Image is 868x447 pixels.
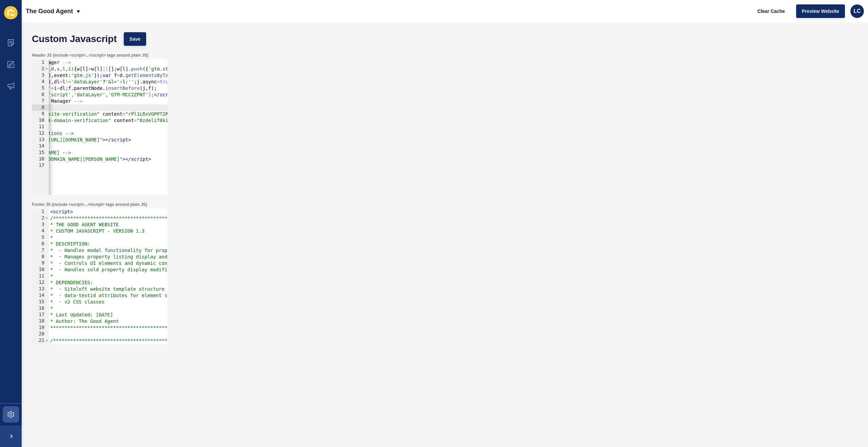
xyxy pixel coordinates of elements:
[32,85,49,92] div: 5
[32,130,49,137] div: 12
[32,156,49,162] div: 16
[32,162,49,169] div: 17
[32,111,49,117] div: 9
[32,318,49,325] div: 18
[32,137,49,143] div: 13
[32,53,148,58] label: Header JS (include <script>...</script> tags around plain JS)
[32,247,49,254] div: 7
[752,4,791,18] button: Clear Cache
[796,4,845,18] button: Preview Website
[32,36,117,42] h1: Custom Javascript
[32,260,49,267] div: 9
[32,117,49,124] div: 10
[32,286,49,292] div: 13
[32,344,49,350] div: 22
[32,292,49,299] div: 14
[32,254,49,260] div: 8
[32,143,49,150] div: 14
[32,305,49,312] div: 16
[757,8,785,15] span: Clear Cache
[32,337,49,344] div: 21
[853,8,861,15] span: LC
[32,215,49,221] div: 2
[802,8,839,15] span: Preview Website
[32,221,49,228] div: 3
[32,98,49,104] div: 7
[32,202,147,207] label: Footer JS (include <script>...</script> tags around plain JS)
[32,279,49,286] div: 12
[32,72,49,79] div: 3
[32,79,49,85] div: 4
[32,234,49,241] div: 5
[32,312,49,318] div: 17
[32,104,49,111] div: 8
[124,32,146,46] button: Save
[32,241,49,247] div: 6
[32,150,49,156] div: 15
[32,124,49,130] div: 11
[32,331,49,337] div: 20
[32,209,49,215] div: 1
[32,66,49,72] div: 2
[26,3,73,20] p: The Good Agent
[32,299,49,305] div: 15
[32,92,49,98] div: 6
[32,59,49,66] div: 1
[32,267,49,273] div: 10
[32,228,49,234] div: 4
[130,36,141,42] span: Save
[32,273,49,279] div: 11
[32,325,49,331] div: 19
